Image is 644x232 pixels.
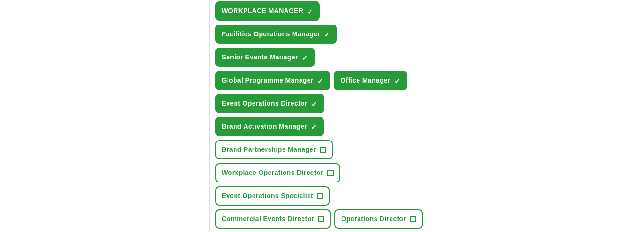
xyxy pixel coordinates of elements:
span: Event Operations Director [222,99,308,108]
span: ✓ [302,54,308,62]
span: ✓ [311,100,317,108]
button: Global Programme Manager✓ [215,71,330,90]
span: ✓ [307,8,313,16]
button: Commercial Events Director [215,209,331,229]
span: Brand Activation Manager [222,122,307,132]
span: Office Manager [341,75,391,85]
button: Office Manager✓ [334,71,407,90]
button: Event Operations Director✓ [215,94,324,113]
span: ✓ [318,77,323,85]
span: Global Programme Manager [222,75,314,85]
span: ✓ [311,124,317,131]
button: Operations Director [334,209,423,229]
span: WORKPLACE MANAGER [222,6,304,16]
span: Senior Events Manager [222,52,298,62]
span: ✓ [394,77,400,85]
span: Commercial Events Director [222,214,315,224]
button: Event Operations Specialist [215,186,330,206]
span: ✓ [324,31,330,39]
span: Brand Partnerships Manager [222,145,317,155]
button: Senior Events Manager✓ [215,48,315,67]
span: Workplace Operations Director [222,168,324,178]
span: Event Operations Specialist [222,191,314,201]
button: WORKPLACE MANAGER✓ [215,1,320,21]
button: Brand Partnerships Manager [215,140,333,159]
button: Workplace Operations Director [215,163,340,182]
button: Brand Activation Manager✓ [215,117,324,136]
span: Operations Director [341,214,406,224]
span: Facilities Operations Manager [222,29,320,39]
button: Facilities Operations Manager✓ [215,25,337,44]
